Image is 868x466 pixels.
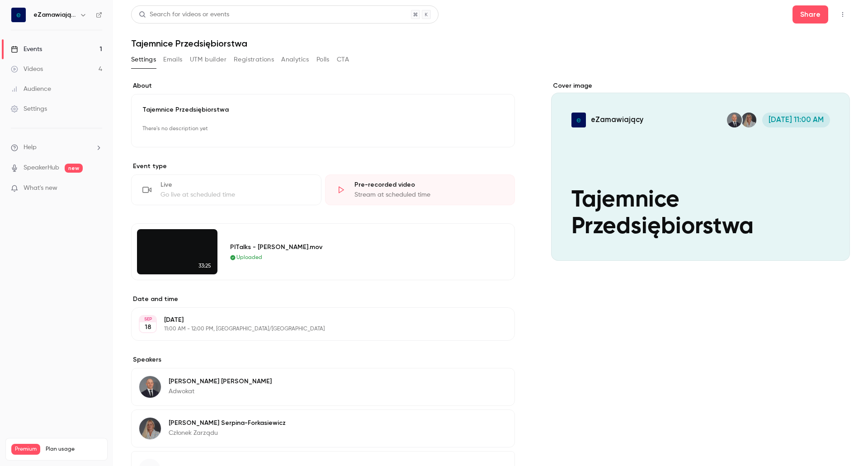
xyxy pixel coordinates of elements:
[169,428,286,438] p: Członek Zarządu
[11,65,43,74] div: Videos
[11,45,42,54] div: Events
[281,52,309,67] button: Analytics
[551,81,850,90] label: Cover image
[11,104,47,113] div: Settings
[131,295,515,304] label: Date and time
[196,261,214,271] span: 33:25
[236,254,262,262] span: Uploaded
[164,325,467,333] p: 11:00 AM - 12:00 PM, [GEOGRAPHIC_DATA]/[GEOGRAPHIC_DATA]
[793,5,828,24] button: Share
[11,143,102,152] li: help-dropdown-opener
[11,8,26,22] img: eZamawiający
[139,418,161,439] img: Anna Serpina-Forkasiewicz
[337,52,349,67] button: CTA
[91,184,102,193] iframe: Noticeable Trigger
[234,52,274,67] button: Registrations
[131,174,321,205] div: LiveGo live at scheduled time
[169,387,272,396] p: Adwokat
[169,419,286,428] p: [PERSON_NAME] Serpina-Forkasiewicz
[160,190,310,199] div: Go live at scheduled time
[354,190,504,199] div: Stream at scheduled time
[139,10,229,19] div: Search for videos or events
[316,52,330,67] button: Polls
[11,444,40,455] span: Premium
[230,242,493,252] div: PITalks - [PERSON_NAME].mov
[131,368,515,406] div: Bartosz Skowroński[PERSON_NAME] [PERSON_NAME]Adwokat
[131,52,156,67] button: Settings
[131,355,515,364] label: Speakers
[131,162,515,171] p: Event type
[24,143,37,152] span: Help
[145,323,151,332] p: 18
[551,81,850,261] section: Cover image
[160,180,310,189] div: Live
[65,164,83,173] span: new
[131,410,515,447] div: Anna Serpina-Forkasiewicz[PERSON_NAME] Serpina-ForkasiewiczCzłonek Zarządu
[11,85,51,94] div: Audience
[33,10,76,19] h6: eZamawiający
[46,446,102,453] span: Plan usage
[190,52,226,67] button: UTM builder
[140,316,156,322] div: SEP
[131,81,515,90] label: About
[169,377,272,386] p: [PERSON_NAME] [PERSON_NAME]
[139,376,161,398] img: Bartosz Skowroński
[24,184,57,193] span: What's new
[354,180,504,189] div: Pre-recorded video
[163,52,182,67] button: Emails
[164,315,467,325] p: [DATE]
[131,38,850,49] h1: Tajemnice Przedsiębiorstwa
[142,122,504,136] p: There's no description yet
[325,174,515,205] div: Pre-recorded videoStream at scheduled time
[24,163,59,173] a: SpeakerHub
[142,105,504,114] p: Tajemnice Przedsiębiorstwa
